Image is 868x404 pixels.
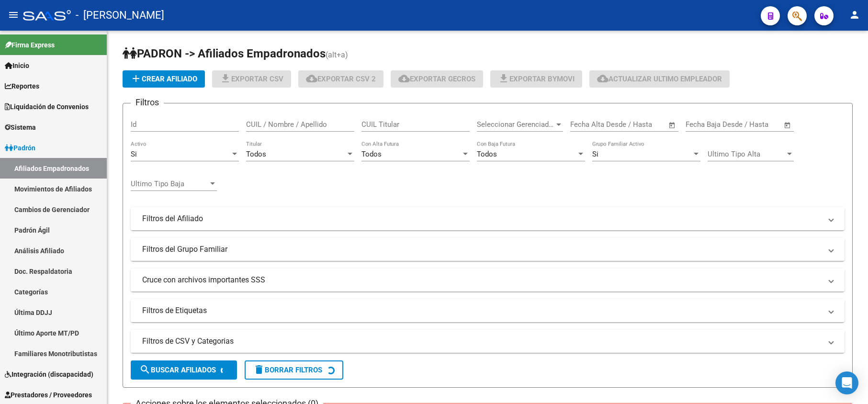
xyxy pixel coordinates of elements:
[123,47,326,60] span: PADRON -> Afiliados Empadronados
[686,120,724,129] input: Fecha inicio
[592,150,598,158] span: Si
[253,366,322,374] span: Borrar Filtros
[5,101,89,112] span: Liquidación de Convenios
[131,238,845,261] mat-expansion-panel-header: Filtros del Grupo Familiar
[5,60,29,71] span: Inicio
[306,75,376,83] span: Exportar CSV 2
[326,50,348,59] span: (alt+a)
[5,122,36,133] span: Sistema
[76,5,164,26] span: - [PERSON_NAME]
[398,73,410,84] mat-icon: cloud_download
[398,75,475,83] span: Exportar GECROS
[5,390,92,400] span: Prestadores / Proveedores
[498,73,509,84] mat-icon: file_download
[477,150,497,158] span: Todos
[589,70,730,88] button: Actualizar ultimo Empleador
[130,75,197,83] span: Crear Afiliado
[131,150,137,158] span: Si
[5,369,93,380] span: Integración (discapacidad)
[570,120,609,129] input: Fecha inicio
[733,120,779,129] input: Fecha fin
[849,9,860,21] mat-icon: person
[131,180,208,188] span: Ultimo Tipo Baja
[212,70,291,88] button: Exportar CSV
[597,73,609,84] mat-icon: cloud_download
[131,269,845,292] mat-expansion-panel-header: Cruce con archivos importantes SSS
[131,330,845,353] mat-expansion-panel-header: Filtros de CSV y Categorias
[618,120,664,129] input: Fecha fin
[253,364,265,375] mat-icon: delete
[5,40,55,50] span: Firma Express
[139,364,151,375] mat-icon: search
[245,360,343,380] button: Borrar Filtros
[5,143,35,153] span: Padrón
[597,75,722,83] span: Actualizar ultimo Empleador
[306,73,317,84] mat-icon: cloud_download
[131,360,237,380] button: Buscar Afiliados
[708,150,785,158] span: Ultimo Tipo Alta
[220,73,231,84] mat-icon: file_download
[131,299,845,322] mat-expansion-panel-header: Filtros de Etiquetas
[477,120,554,129] span: Seleccionar Gerenciador
[298,70,383,88] button: Exportar CSV 2
[498,75,575,83] span: Exportar Bymovi
[123,70,205,88] button: Crear Afiliado
[131,207,845,230] mat-expansion-panel-header: Filtros del Afiliado
[391,70,483,88] button: Exportar GECROS
[246,150,266,158] span: Todos
[142,336,822,347] mat-panel-title: Filtros de CSV y Categorias
[782,120,793,131] button: Open calendar
[5,81,39,91] span: Reportes
[490,70,582,88] button: Exportar Bymovi
[142,275,822,285] mat-panel-title: Cruce con archivos importantes SSS
[667,120,678,131] button: Open calendar
[139,366,216,374] span: Buscar Afiliados
[835,371,858,394] div: Open Intercom Messenger
[361,150,382,158] span: Todos
[130,73,142,84] mat-icon: add
[220,75,283,83] span: Exportar CSV
[8,9,19,21] mat-icon: menu
[142,213,822,224] mat-panel-title: Filtros del Afiliado
[142,305,822,316] mat-panel-title: Filtros de Etiquetas
[142,244,822,255] mat-panel-title: Filtros del Grupo Familiar
[131,96,164,109] h3: Filtros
